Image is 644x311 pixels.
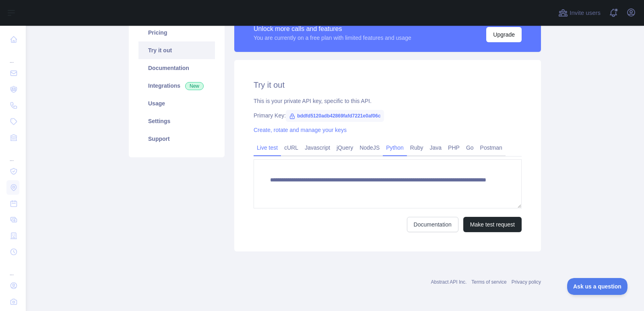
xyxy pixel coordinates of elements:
[463,141,477,154] a: Go
[463,217,522,232] button: Make test request
[557,6,602,19] button: Invite users
[301,141,333,154] a: Javascript
[138,77,215,95] a: Integrations New
[471,279,506,285] a: Terms of service
[570,8,601,18] span: Invite users
[477,141,506,154] a: Postman
[138,130,215,148] a: Support
[185,82,204,90] span: New
[254,24,411,34] div: Unlock more calls and features
[286,110,384,122] span: bddfd5120adb42869fafd7221e0af06c
[254,111,522,119] div: Primary Key:
[6,146,19,163] div: ...
[6,261,19,277] div: ...
[333,141,356,154] a: jQuery
[138,112,215,130] a: Settings
[254,34,411,42] div: You are currently on a free plan with limited features and usage
[512,279,541,285] a: Privacy policy
[254,79,522,91] h2: Try it out
[6,48,19,64] div: ...
[254,97,522,105] div: This is your private API key, specific to this API.
[138,41,215,59] a: Try it out
[407,141,427,154] a: Ruby
[281,141,301,154] a: cURL
[445,141,463,154] a: PHP
[138,95,215,112] a: Usage
[254,127,347,133] a: Create, rotate and manage your keys
[431,279,467,285] a: Abstract API Inc.
[138,24,215,41] a: Pricing
[567,278,628,295] iframe: Toggle Customer Support
[138,59,215,77] a: Documentation
[383,141,407,154] a: Python
[486,27,522,42] button: Upgrade
[427,141,445,154] a: Java
[407,217,458,232] a: Documentation
[356,141,383,154] a: NodeJS
[254,141,281,154] a: Live test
